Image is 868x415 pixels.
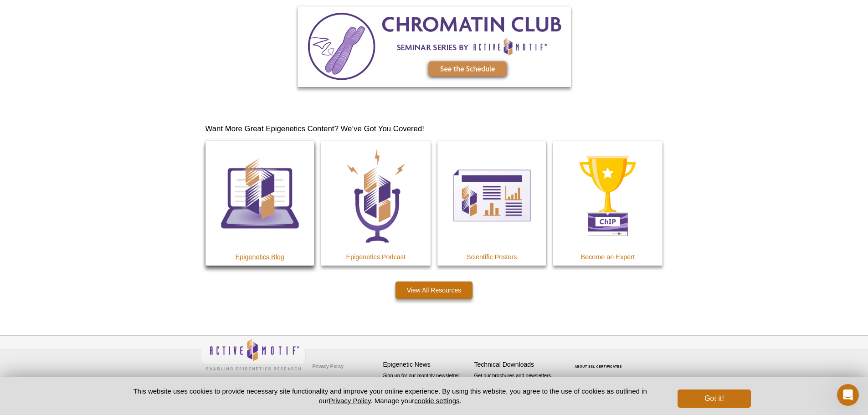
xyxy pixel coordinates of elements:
img: Active Motif, [201,336,306,373]
a: Privacy Policy [329,397,370,405]
img: Epigenetics Blog [205,141,315,251]
p: Get our brochures and newsletters, or request them by mail. [474,372,561,395]
h4: Scientific Posters [437,253,547,261]
button: Got it! [678,389,750,408]
p: This website uses cookies to provide necessary site functionality and improve your online experie... [118,386,663,405]
h4: Epigenetics Blog [205,253,315,261]
a: Epigenetics Podcast [321,141,431,266]
a: View All Resources [395,282,473,299]
img: Becomes a ChIP Assay Expert [553,141,663,251]
table: Click to Verify - This site chose Symantec SSL for secure e-commerce and confidential communicati... [565,352,634,372]
h4: Epigenetic News [383,361,470,369]
h4: Epigenetics Podcast [321,253,431,261]
h3: Want More Great Epigenetics Content? We’ve Got You Covered! [205,123,663,134]
iframe: Intercom live chat [837,384,859,406]
a: ABOUT SSL CERTIFICATES [575,365,622,368]
a: Scientific Posters [437,141,547,266]
img: Chromatin Club Events [298,6,571,87]
a: Terms & Conditions [310,373,358,387]
img: Scientific Posters [437,141,547,251]
h4: Technical Downloads [474,361,561,369]
button: cookie settings [414,397,459,405]
a: Epigenetics Blog [205,141,315,266]
img: Epigenetics Podcast [321,141,431,251]
h4: Become an Expert [553,253,663,261]
p: Sign up for our monthly newsletter highlighting recent publications in the field of epigenetics. [383,372,470,403]
a: Become an Expert [553,141,663,266]
a: Privacy Policy [310,359,346,373]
